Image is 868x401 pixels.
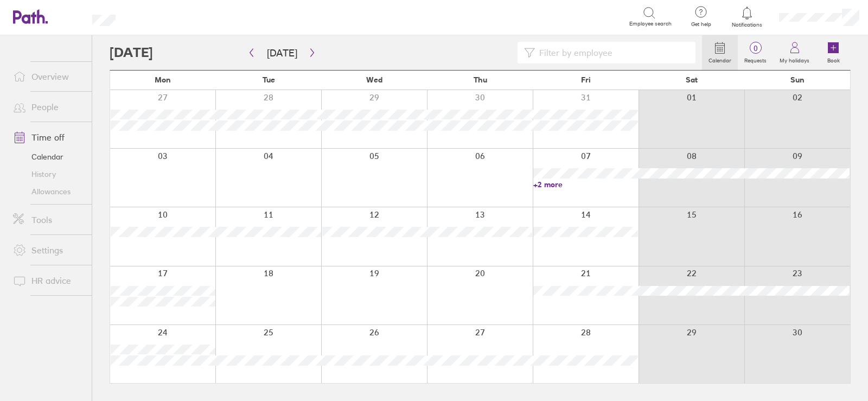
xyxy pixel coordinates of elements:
[738,54,773,64] label: Requests
[4,166,92,183] a: History
[4,126,92,148] a: Time off
[4,183,92,200] a: Allowances
[474,75,487,84] span: Thu
[581,75,591,84] span: Fri
[533,180,638,189] a: +2 more
[702,54,738,64] label: Calendar
[263,75,275,84] span: Tue
[702,35,738,70] a: Calendar
[730,5,765,28] a: Notifications
[4,148,92,166] a: Calendar
[684,21,719,28] span: Get help
[145,11,173,21] div: Search
[816,35,851,70] a: Book
[686,75,698,84] span: Sat
[366,75,382,84] span: Wed
[629,21,672,27] span: Employee search
[535,42,689,63] input: Filter by employee
[821,54,846,64] label: Book
[790,75,805,84] span: Sun
[4,96,92,118] a: People
[4,239,92,261] a: Settings
[738,35,773,70] a: 0Requests
[773,35,816,70] a: My holidays
[730,22,765,28] span: Notifications
[4,66,92,87] a: Overview
[4,270,92,291] a: HR advice
[773,54,816,64] label: My holidays
[4,209,92,231] a: Tools
[738,44,773,53] span: 0
[258,44,306,62] button: [DATE]
[155,75,171,84] span: Mon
